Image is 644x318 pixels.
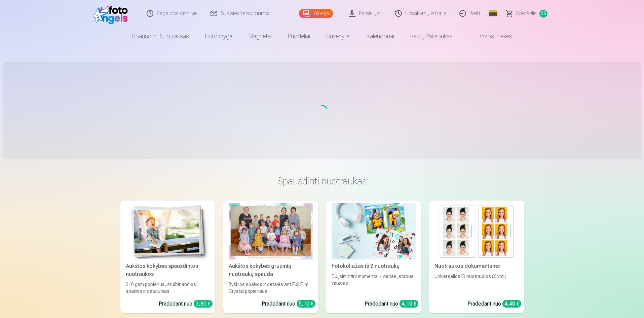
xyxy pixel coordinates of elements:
a: Raktų pakabukas [402,27,461,46]
span: 25 [539,10,547,17]
a: Magnetai [240,27,280,46]
div: Nuotraukos dokumentams [432,262,521,270]
div: Pradedant nuo [262,300,315,308]
div: Universalios ID nuotraukos (6 vnt.) [432,273,521,294]
a: Kalendoriai [358,27,402,46]
div: 4,40 € [502,300,521,308]
a: Spausdinti nuotraukas [124,27,197,46]
a: Aukštos kokybės spausdintos nuotraukos Aukštos kokybės spausdintos nuotraukos210 gsm popierius, s... [120,201,215,313]
div: Aukštos kokybės grupinių nuotraukų spauda [226,262,315,278]
a: Fotoknyga [197,27,240,46]
a: Galerija [299,9,333,18]
a: Visos prekės [461,27,520,46]
img: Nuotraukos dokumentams [434,203,519,259]
div: Fotokoliažas iš 2 nuotraukų [329,262,418,270]
img: /fa2 [93,3,131,24]
a: Aukštos kokybės grupinių nuotraukų spaudaRyškios spalvos ir detalės ant Fuji Film Crystal popieri... [223,201,318,313]
div: Aukštos kokybės spausdintos nuotraukos [123,262,213,278]
div: Pradedant nuo [365,300,418,308]
div: 210 gsm popierius, stulbinančios spalvos ir detalumas [123,281,213,294]
div: 5,10 € [297,300,315,308]
div: Ryškios spalvos ir detalės ant Fuji Film Crystal popieriaus [226,281,315,294]
img: Fotokoliažas iš 2 nuotraukų [332,203,416,259]
div: 3,80 € [194,300,213,308]
a: Puodeliai [280,27,318,46]
div: Du įsimintini momentai - vienas įstabus vaizdas [329,273,418,294]
div: Pradedant nuo [467,300,521,308]
a: Fotokoliažas iš 2 nuotraukųFotokoliažas iš 2 nuotraukųDu įsimintini momentai - vienas įstabus vai... [326,201,421,313]
img: Aukštos kokybės spausdintos nuotraukos [126,203,210,259]
h3: Spausdinti nuotraukas [126,175,519,187]
div: Pradedant nuo [159,300,213,308]
a: Suvenyrai [318,27,358,46]
span: Krepšelis [516,9,537,17]
a: Nuotraukos dokumentamsNuotraukos dokumentamsUniversalios ID nuotraukos (6 vnt.)Pradedant nuo 4,40 € [429,201,524,313]
div: 4,10 € [400,300,418,308]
